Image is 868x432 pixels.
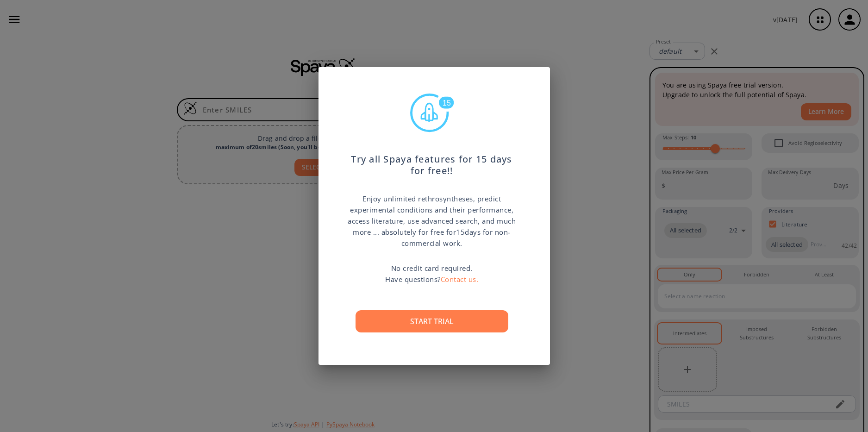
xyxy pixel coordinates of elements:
text: 15 [443,99,451,107]
p: No credit card required. Have questions? [385,263,478,285]
button: Start trial [356,310,508,332]
p: Enjoy unlimited rethrosyntheses, predict experimental conditions and their performance, access li... [346,193,518,249]
p: Try all Spaya features for 15 days for free!! [346,144,518,177]
a: Contact us. [441,275,479,284]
